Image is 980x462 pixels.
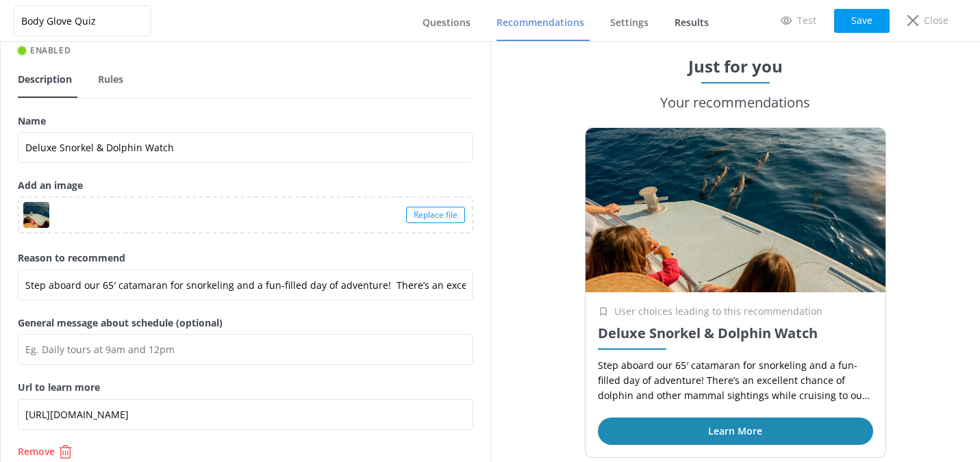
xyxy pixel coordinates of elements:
[18,270,473,300] input: Eg. Great for kids
[18,399,473,430] input: https://...
[18,132,473,163] input: Eg. Tour A
[18,447,55,457] p: Remove
[18,251,473,266] label: Reason to recommend
[98,73,123,86] span: Rules
[18,114,473,129] label: Name
[18,62,77,98] a: Description
[614,304,822,319] p: User choices leading to this recommendation
[586,128,885,292] img: 610-1731637451.jpg
[497,16,584,29] span: Recommendations
[598,325,873,342] h3: Deluxe Snorkel & Dolphin Watch
[797,13,816,28] p: Test
[18,178,473,193] label: Add an image
[406,207,465,223] div: Replace file
[18,316,473,331] label: General message about schedule (optional)
[423,16,470,29] span: Questions
[598,358,873,404] p: Step aboard our 65′ catamaran for snorkeling and a fun-filled day of adventure! There’s an excell...
[18,445,473,459] button: Remove
[598,418,873,445] button: Learn More
[675,16,709,29] span: Results
[660,92,810,114] h3: Your recommendations
[98,62,129,98] a: Rules
[610,16,649,29] span: Settings
[924,13,948,28] p: Close
[771,9,826,32] a: Test
[18,380,473,395] label: Url to learn more
[18,334,473,365] input: Eg. Daily tours at 9am and 12pm
[26,44,71,57] span: Enabled
[688,55,783,77] h1: Just for you
[834,9,890,33] button: Save
[18,73,72,86] span: Description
